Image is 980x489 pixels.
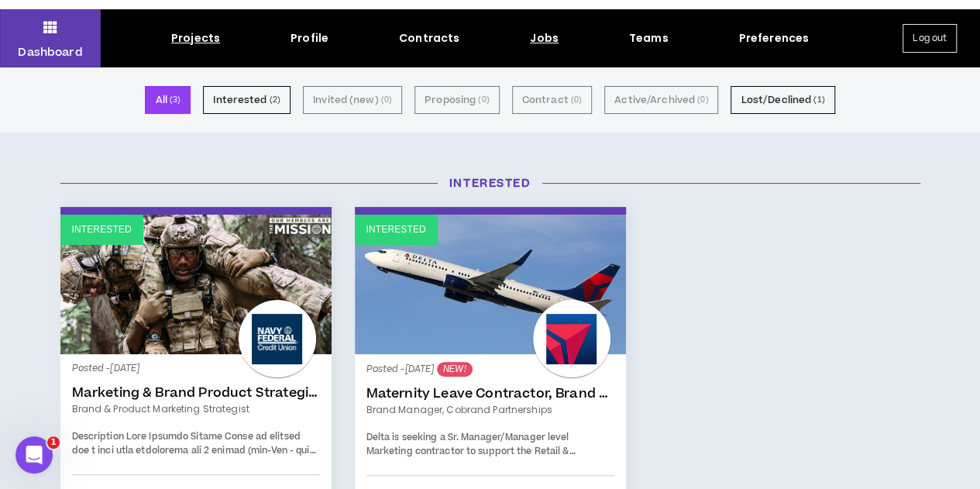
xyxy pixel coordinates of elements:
[697,93,708,107] small: ( 0 )
[629,30,669,46] div: Teams
[478,93,489,107] small: ( 0 )
[60,215,332,354] a: Interested
[47,436,60,449] span: 1
[270,93,280,107] small: ( 2 )
[738,30,809,46] div: Preferences
[72,430,124,443] span: Description
[145,86,191,114] button: All (3)
[366,362,614,377] p: Posted - [DATE]
[512,86,592,114] button: Contract (0)
[571,93,582,107] small: ( 0 )
[291,30,328,46] div: Profile
[813,93,824,107] small: ( 1 )
[437,362,472,377] sup: NEW!
[72,385,320,401] a: Marketing & Brand Product Strategist
[355,215,626,354] a: Interested
[72,402,320,416] a: Brand & Product Marketing Strategist
[49,175,932,191] h3: Interested
[903,24,957,53] button: Log out
[604,86,718,114] button: Active/Archived (0)
[18,44,82,60] p: Dashboard
[399,30,459,46] div: Contracts
[366,222,426,237] p: Interested
[303,86,402,114] button: Invited (new) (0)
[530,30,559,46] div: Jobs
[72,222,132,237] p: Interested
[203,86,291,114] button: Interested (2)
[366,386,614,401] a: Maternity Leave Contractor, Brand Marketing Manager (Cobrand Partnerships)
[72,362,320,376] p: Posted - [DATE]
[381,93,392,107] small: ( 0 )
[15,436,53,474] iframe: Intercom live chat
[414,86,500,114] button: Proposing (0)
[731,86,834,114] button: Lost/Declined (1)
[170,93,181,107] small: ( 3 )
[366,403,614,417] a: Brand Manager, Cobrand Partnerships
